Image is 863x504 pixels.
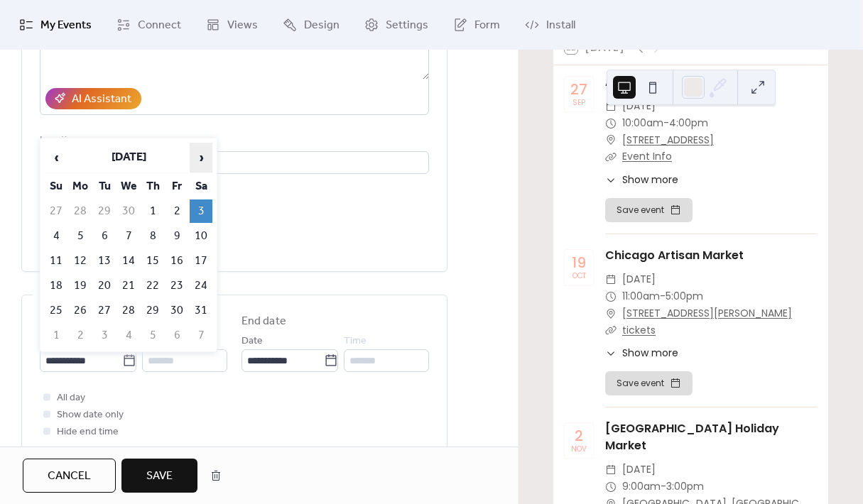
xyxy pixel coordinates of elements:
div: ​ [605,461,617,478]
td: 25 [45,299,67,322]
td: 17 [190,249,212,273]
td: 2 [165,199,188,223]
button: Cancel [23,459,116,493]
th: We [117,175,140,198]
td: 4 [45,224,67,248]
button: ​Show more [605,346,678,361]
span: Views [227,17,258,34]
th: Tu [93,175,116,198]
td: 7 [190,324,212,347]
span: Time [344,333,367,350]
div: 2 [575,429,583,443]
td: 9 [165,224,188,248]
button: Save [121,459,197,493]
td: 10 [190,224,212,248]
td: 20 [93,274,116,297]
th: Mo [69,175,92,198]
span: [DATE] [622,98,656,115]
th: Th [141,175,164,198]
a: [STREET_ADDRESS][PERSON_NAME] [622,305,792,322]
td: 6 [93,224,116,248]
span: Hide end time [57,424,119,441]
span: - [660,288,666,305]
a: Install [514,6,586,44]
td: 19 [69,274,92,297]
div: ​ [605,132,617,149]
td: 31 [190,299,212,322]
div: AI Assistant [72,91,131,108]
span: 11:00am [622,288,660,305]
span: All day [57,390,85,407]
th: Fr [165,175,188,198]
a: tickets [622,323,656,337]
span: Save [146,468,173,485]
span: Install [546,17,575,34]
a: Event Info [622,149,672,163]
span: [DATE] [622,461,656,478]
a: Alleluia! Fall Craft show [605,74,742,90]
td: 5 [141,324,164,347]
span: Connect [138,17,181,34]
th: Sa [190,175,212,198]
td: 3 [190,199,212,223]
td: 27 [93,299,116,322]
div: ​ [605,322,617,339]
span: ‹ [45,143,67,172]
button: Save event [605,371,693,395]
div: Sep [572,99,585,106]
span: Form [474,17,500,34]
div: Oct [572,273,586,280]
td: 7 [117,224,140,248]
td: 13 [93,249,116,273]
span: 9:00am [622,478,661,495]
a: Connect [106,6,192,44]
th: [DATE] [69,143,188,173]
div: ​ [605,98,617,115]
td: 29 [93,199,116,223]
td: 4 [117,324,140,347]
span: 10:00am [622,115,663,132]
div: ​ [605,305,617,322]
button: AI Assistant [45,88,141,109]
div: End date [241,313,286,330]
span: My Events [40,17,92,34]
td: 16 [165,249,188,273]
td: 28 [69,199,92,223]
div: 27 [570,82,587,97]
div: ​ [605,478,617,495]
a: Form [443,6,511,44]
a: Settings [354,6,439,44]
div: ​ [605,346,617,361]
div: ​ [605,115,617,132]
td: 24 [190,274,212,297]
td: 22 [141,274,164,297]
td: 29 [141,299,164,322]
span: Show date only [57,407,124,424]
td: 6 [165,324,188,347]
a: Design [272,6,350,44]
td: 30 [165,299,188,322]
td: 26 [69,299,92,322]
td: 12 [69,249,92,273]
div: Nov [571,446,587,453]
div: ​ [605,148,617,165]
td: 21 [117,274,140,297]
td: 18 [45,274,67,297]
td: 23 [165,274,188,297]
td: 28 [117,299,140,322]
td: 2 [69,324,92,347]
button: ​Show more [605,172,678,187]
td: 27 [45,199,67,223]
button: Save event [605,198,693,222]
a: [GEOGRAPHIC_DATA] Holiday Market [605,420,779,454]
span: - [663,115,669,132]
a: Chicago Artisan Market [605,247,744,263]
div: ​ [605,172,617,187]
div: 19 [572,256,586,270]
th: Su [45,175,67,198]
span: Settings [386,17,428,34]
div: ​ [605,288,617,305]
span: Design [304,17,340,34]
td: 1 [141,199,164,223]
